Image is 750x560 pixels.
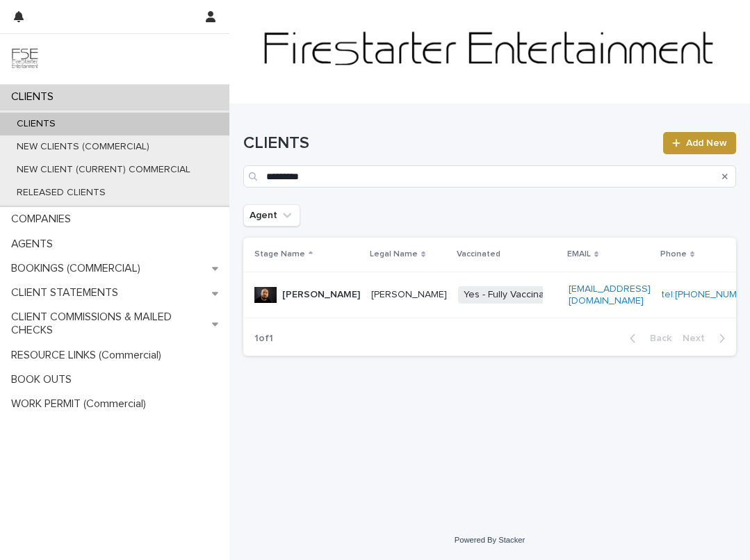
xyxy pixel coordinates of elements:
[254,247,305,262] p: Stage Name
[6,187,117,199] p: RELEASED CLIENTS
[6,118,67,130] p: CLIENTS
[6,311,212,337] p: CLIENT COMMISSIONS & MAILED CHECKS
[6,141,161,153] p: NEW CLIENTS (COMMERCIAL)
[6,397,157,411] p: WORK PERMIT (Commercial)
[6,213,82,226] p: COMPANIES
[6,286,129,299] p: CLIENT STATEMENTS
[371,289,447,301] p: [PERSON_NAME]
[6,90,65,104] p: CLIENTS
[11,45,39,73] img: 9JgRvJ3ETPGCJDhvPVA5
[243,322,284,356] p: 1 of 1
[642,333,671,343] span: Back
[243,204,300,227] button: Agent
[686,138,727,148] span: Add New
[683,333,713,343] span: Next
[6,373,83,386] p: BOOK OUTS
[567,247,591,262] p: EMAIL
[6,238,64,251] p: AGENTS
[370,247,418,262] p: Legal Name
[243,133,655,154] h1: CLIENTS
[458,286,564,304] span: Yes - Fully Vaccinated
[569,284,651,306] a: [EMAIL_ADDRESS][DOMAIN_NAME]
[6,164,202,176] p: NEW CLIENT (CURRENT) COMMERCIAL
[282,289,360,301] p: [PERSON_NAME]
[6,349,172,362] p: RESOURCE LINKS (Commercial)
[660,247,687,262] p: Phone
[663,132,736,154] a: Add New
[455,536,525,544] a: Powered By Stacker
[6,262,152,275] p: BOOKINGS (COMMERCIAL)
[677,332,736,345] button: Next
[619,332,677,345] button: Back
[243,165,736,188] input: Search
[457,247,500,262] p: Vaccinated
